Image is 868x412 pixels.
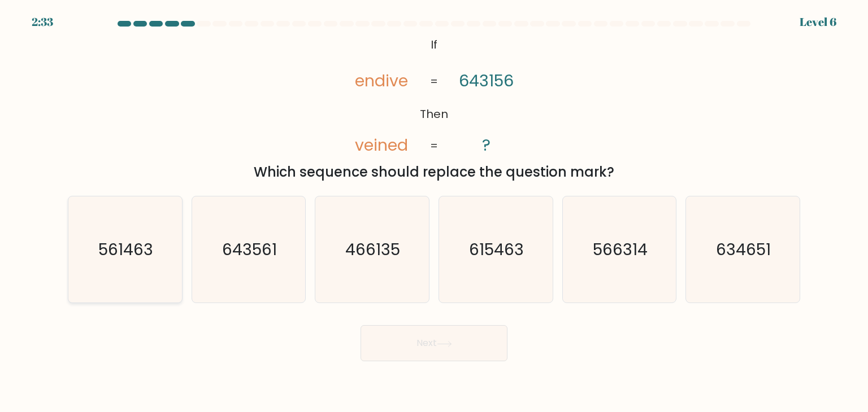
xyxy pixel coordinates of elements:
[470,238,524,261] text: 615463
[75,162,793,182] div: Which sequence should replace the question mark?
[32,14,53,30] div: 2:33
[355,134,409,156] tspan: veined
[361,325,507,361] button: Next
[420,106,448,122] tspan: Then
[355,69,409,92] tspan: endive
[459,69,514,92] tspan: 643156
[431,37,437,52] tspan: If
[99,238,154,261] text: 561463
[593,238,648,261] text: 566314
[800,14,836,30] div: Level 6
[430,138,438,154] tspan: =
[482,134,491,156] tspan: ?
[333,34,535,157] svg: @import url('[URL][DOMAIN_NAME]);
[430,73,438,89] tspan: =
[717,238,771,261] text: 634651
[222,238,277,261] text: 643561
[346,238,401,261] text: 466135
